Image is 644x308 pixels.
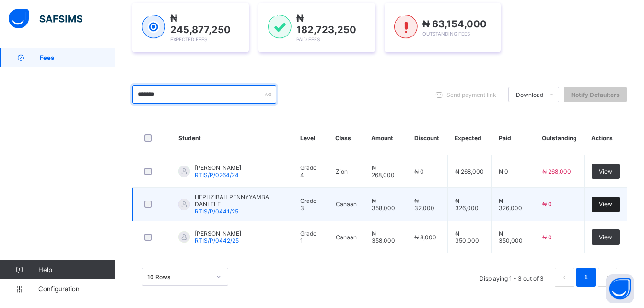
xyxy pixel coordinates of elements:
button: next page [598,268,617,287]
li: 下一页 [598,268,617,287]
span: ₦ 268,000 [455,168,484,175]
span: Grade 1 [300,230,316,244]
th: Paid [492,120,535,155]
span: Help [38,266,115,273]
img: expected-1.03dd87d44185fb6c27cc9b2570c10499.svg [142,15,165,39]
span: RTIS/P/0264/24 [195,171,239,178]
span: Paid Fees [296,36,320,42]
span: ₦ 245,877,250 [170,12,231,36]
span: Download [516,91,543,98]
li: 1 [576,268,596,287]
div: 10 Rows [147,273,211,281]
span: Notify Defaulters [571,91,620,98]
span: ₦ 268,000 [542,168,571,175]
span: ₦ 182,723,250 [296,12,356,36]
span: Grade 4 [300,164,316,178]
span: ₦ 350,000 [455,230,479,244]
span: Grade 3 [300,197,316,212]
span: ₦ 0 [542,234,552,241]
span: HEPHZIBAH PENNYYAMBA DANLELE [195,193,285,208]
span: RTIS/P/0442/25 [195,237,239,244]
button: prev page [555,268,574,287]
span: Configuration [38,285,115,293]
button: Open asap [606,274,634,303]
span: ₦ 8,000 [414,234,436,241]
span: View [599,201,612,208]
img: paid-1.3eb1404cbcb1d3b736510a26bbfa3ccb.svg [268,15,292,39]
span: ₦ 350,000 [499,230,523,244]
span: ₦ 326,000 [455,197,479,212]
li: 上一页 [555,268,574,287]
span: RTIS/P/0441/25 [195,208,238,215]
span: ₦ 63,154,000 [422,18,487,30]
span: [PERSON_NAME] [195,164,241,171]
span: ₦ 0 [542,201,552,208]
span: ₦ 326,000 [499,197,522,212]
span: ₦ 0 [499,168,508,175]
img: outstanding-1.146d663e52f09953f639664a84e30106.svg [394,15,418,39]
span: Zion [336,168,348,175]
th: Amount [364,120,407,155]
span: [PERSON_NAME] [195,230,241,237]
span: ₦ 0 [414,168,424,175]
span: Canaan [336,201,357,208]
th: Class [328,120,364,155]
th: Discount [407,120,447,155]
th: Level [293,120,328,155]
li: Displaying 1 - 3 out of 3 [472,268,551,287]
span: Outstanding Fees [422,31,470,36]
a: 1 [581,271,590,284]
span: Fees [40,54,115,61]
span: View [599,168,612,175]
span: Canaan [336,234,357,241]
th: Student [171,120,293,155]
span: ₦ 32,000 [414,197,434,212]
th: Expected [447,120,492,155]
img: safsims [9,9,82,29]
th: Actions [584,120,627,155]
span: Expected Fees [170,36,207,42]
span: View [599,234,612,241]
span: Send payment link [446,91,496,98]
span: ₦ 358,000 [372,230,395,244]
span: ₦ 268,000 [372,164,395,178]
span: ₦ 358,000 [372,197,395,212]
th: Outstanding [535,120,584,155]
